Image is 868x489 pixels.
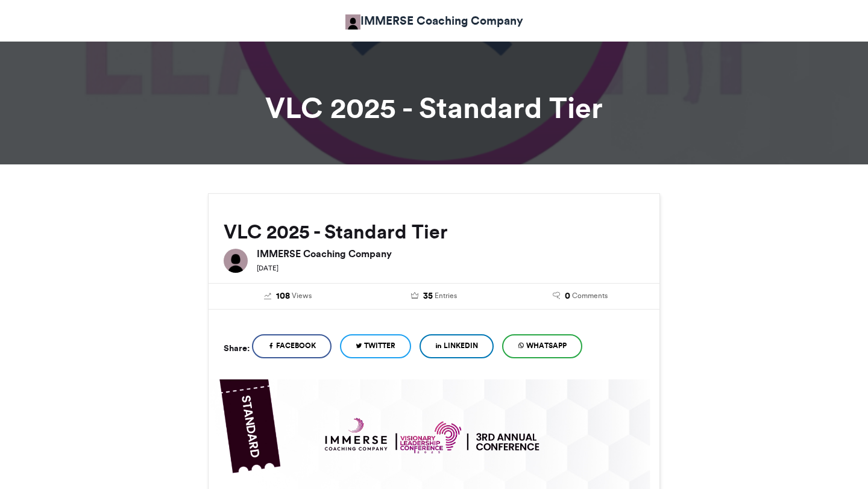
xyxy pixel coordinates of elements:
span: Twitter [364,340,395,351]
small: [DATE] [257,264,278,272]
img: IMMERSE Coaching Company [224,249,248,273]
span: 0 [565,290,570,303]
span: 35 [423,290,433,303]
a: 0 Comments [516,290,644,303]
h2: VLC 2025 - Standard Tier [224,221,644,243]
h5: Share: [224,340,250,356]
span: 108 [276,290,290,303]
img: IMMERSE Coaching Company [345,14,360,30]
span: Comments [572,290,608,301]
a: 35 Entries [370,290,498,303]
a: Facebook [252,334,332,358]
span: LinkedIn [444,340,478,351]
a: 108 Views [224,290,352,303]
span: Views [292,290,312,301]
a: LinkedIn [420,334,494,358]
span: Entries [435,290,457,301]
a: WhatsApp [502,334,582,358]
span: Facebook [276,340,316,351]
a: Twitter [340,334,411,358]
h1: VLC 2025 - Standard Tier [99,93,769,122]
span: WhatsApp [526,340,567,351]
h6: IMMERSE Coaching Company [257,249,644,258]
a: IMMERSE Coaching Company [345,12,523,30]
